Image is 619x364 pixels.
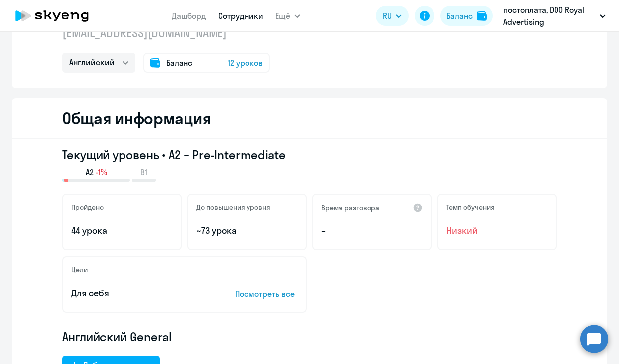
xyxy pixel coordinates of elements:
[383,10,392,22] span: RU
[218,11,263,21] a: Сотрудники
[62,25,270,41] p: [EMAIL_ADDRESS][DOMAIN_NAME]
[446,10,473,22] div: Баланс
[96,167,107,178] span: -1%
[62,147,557,163] h3: Текущий уровень • A2 – Pre-Intermediate
[235,288,298,300] p: Посмотреть все
[228,57,263,69] span: 12 уроков
[446,203,495,212] h5: Темп обучения
[166,57,192,69] span: Баланс
[196,203,270,212] h5: До повышения уровня
[71,224,173,237] p: 44 урока
[71,203,104,212] h5: Пройдено
[140,167,147,178] span: B1
[62,329,172,345] span: Английский General
[275,10,290,22] span: Ещё
[498,4,611,28] button: постоплата, DOO Royal Advertising
[446,224,548,237] span: Низкий
[196,224,298,237] p: ~73 урока
[275,6,300,26] button: Ещё
[477,11,487,21] img: balance
[321,224,423,237] p: –
[62,108,211,128] h2: Общая информация
[440,6,493,26] button: Балансbalance
[71,265,88,274] h5: Цели
[172,11,206,21] a: Дашборд
[86,167,94,178] span: A2
[321,203,379,212] h5: Время разговора
[376,6,409,26] button: RU
[71,287,204,300] p: Для себя
[503,4,596,28] p: постоплата, DOO Royal Advertising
